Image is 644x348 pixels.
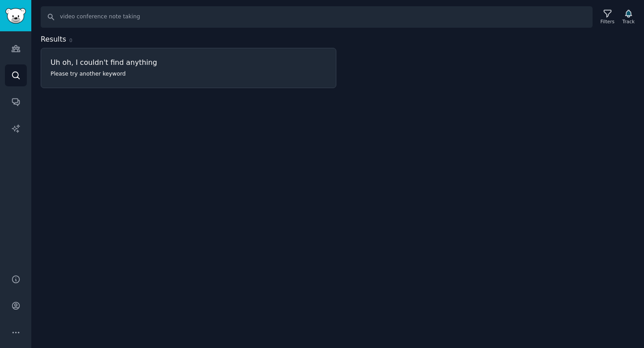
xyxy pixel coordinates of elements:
h3: Uh oh, I couldn't find anything [51,58,326,67]
span: 0 [69,38,72,43]
img: GummySearch logo [5,8,26,24]
div: Track [623,18,635,25]
input: Search Keyword [41,6,593,28]
button: Track [619,8,638,26]
p: Please try another keyword [51,70,276,78]
span: Results [41,34,66,45]
div: Filters [601,18,614,25]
